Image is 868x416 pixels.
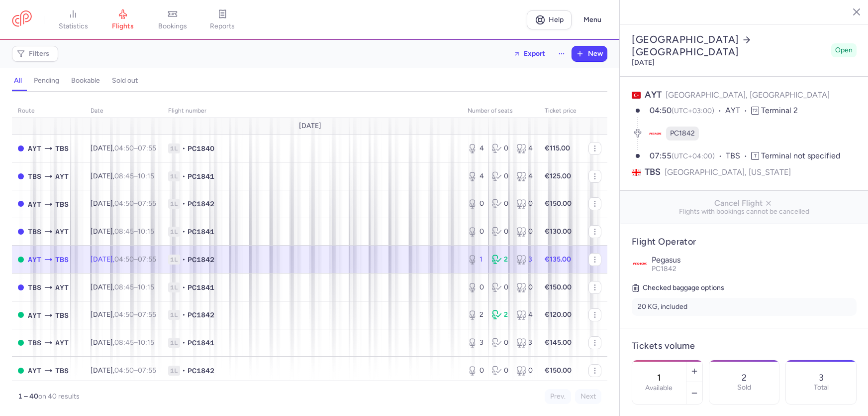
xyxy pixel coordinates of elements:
time: 07:55 [138,366,156,375]
time: 07:55 [138,199,156,208]
th: Flight number [162,104,462,119]
span: (UTC+03:00) [672,107,714,115]
time: 07:55 [138,310,156,319]
span: TBS [28,282,41,293]
span: TBS [55,310,69,321]
div: 0 [492,143,508,153]
div: 3 [468,338,484,348]
span: AYT [28,254,41,265]
div: 4 [516,143,533,153]
span: New [588,50,603,58]
label: Available [645,384,673,392]
span: – [114,255,156,264]
span: Flights with bookings cannot be cancelled [628,208,861,216]
div: 0 [492,282,508,292]
span: • [182,338,186,348]
span: 1L [168,282,180,292]
span: • [182,310,186,320]
div: 4 [516,171,533,181]
div: 2 [492,255,508,265]
strong: €130.00 [545,227,572,236]
span: AYT [28,199,41,210]
div: 0 [516,199,533,209]
span: AYT [55,282,69,293]
p: 2 [742,373,747,383]
span: (UTC+04:00) [672,152,715,160]
span: PC1842 [188,366,214,376]
div: 4 [468,171,484,181]
time: 04:50 [114,255,134,264]
div: 0 [516,282,533,292]
time: 10:15 [138,283,154,291]
span: TBS [55,254,69,265]
p: 3 [819,373,824,383]
span: [DATE], [91,172,154,180]
h5: Checked baggage options [632,282,857,294]
span: – [114,366,156,375]
h4: Flight Operator [632,236,857,248]
p: Sold [737,384,751,392]
span: Terminal not specified [761,151,840,160]
div: 0 [492,366,508,376]
time: 07:55 [650,151,672,160]
button: Prev. [545,389,571,404]
span: AYT [725,105,751,117]
span: flights [112,22,134,31]
div: 0 [468,227,484,237]
a: statistics [48,9,98,31]
div: 0 [492,227,508,237]
span: PC1842 [188,310,214,320]
span: – [114,283,154,291]
span: – [114,310,156,319]
span: [GEOGRAPHIC_DATA], [GEOGRAPHIC_DATA] [666,90,830,100]
span: [DATE], [91,366,156,375]
span: PC1842 [188,199,214,209]
span: on 40 results [38,392,80,401]
span: PC1841 [188,227,214,237]
span: [DATE], [91,255,156,264]
span: • [182,199,186,209]
time: 08:45 [114,283,134,291]
time: 04:50 [114,199,134,208]
span: TBS [55,143,69,154]
div: 3 [516,255,533,265]
th: date [85,104,162,119]
span: [DATE], [91,310,156,319]
span: 1L [168,171,180,181]
span: AYT [645,89,662,100]
span: • [182,227,186,237]
div: 2 [492,310,508,320]
th: Ticket price [539,104,582,119]
h4: Tickets volume [632,340,857,352]
div: 0 [468,366,484,376]
strong: €115.00 [545,144,570,152]
span: statistics [59,22,88,31]
time: [DATE] [632,58,655,67]
span: – [114,172,154,180]
div: 0 [468,282,484,292]
span: 1L [168,143,180,153]
div: 2 [468,310,484,320]
strong: 1 – 40 [18,392,38,401]
span: • [182,282,186,292]
span: PC1841 [188,338,214,348]
span: PC1840 [188,143,214,153]
span: [DATE], [91,144,156,152]
time: 04:50 [114,310,134,319]
span: T2 [751,107,759,115]
figure: PC airline logo [648,127,662,140]
a: reports [197,9,247,31]
h4: sold out [112,76,138,85]
time: 07:55 [138,144,156,152]
span: AYT [55,171,69,182]
span: [GEOGRAPHIC_DATA], [US_STATE] [665,166,791,178]
span: – [114,227,154,236]
time: 10:15 [138,338,154,347]
span: TBS [28,171,41,182]
time: 04:50 [114,144,134,152]
strong: €120.00 [545,310,572,319]
span: Open [835,45,853,55]
span: 1L [168,227,180,237]
h4: pending [34,76,59,85]
span: • [182,255,186,265]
